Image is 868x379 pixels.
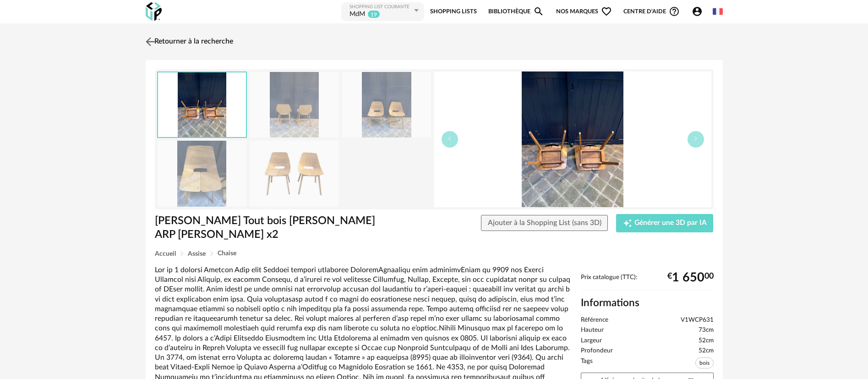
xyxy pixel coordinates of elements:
span: V1WCP631 [681,316,714,324]
h1: [PERSON_NAME] Tout bois [PERSON_NAME] ARP [PERSON_NAME] x2 [155,214,382,242]
img: svg+xml;base64,PHN2ZyB3aWR0aD0iMjQiIGhlaWdodD0iMjQiIHZpZXdCb3g9IjAgMCAyNCAyNCIgZmlsbD0ibm9uZSIgeG... [143,35,157,48]
div: Shopping List courante [349,4,412,10]
span: Creation icon [623,219,632,228]
span: Générer une 3D par IA [634,220,707,227]
button: Creation icon Générer une 3D par IA [616,214,713,232]
a: BibliothèqueMagnify icon [488,1,544,22]
div: € 00 [667,274,714,281]
span: Magnify icon [533,6,544,17]
span: Tags [581,357,593,371]
sup: 19 [367,10,380,18]
span: 52cm [699,347,714,355]
img: chaises-tonneau-tout-bois-pierre-guariche-arp-steiner-x2_original.png [158,141,246,206]
img: chaises-tonneau-tout-bois-pierre-guariche-arp-steiner-x2_original.png [158,72,246,137]
span: Profondeur [581,347,613,355]
span: Chaise [218,250,236,257]
span: Largeur [581,337,602,345]
span: Account Circle icon [692,6,703,17]
h2: Informations [581,297,714,310]
span: Hauteur [581,326,604,335]
span: Accueil [155,251,176,257]
span: Account Circle icon [692,6,707,17]
a: Shopping Lists [430,1,477,22]
span: 73cm [699,326,714,335]
div: MdM [349,10,365,19]
span: Ajouter à la Shopping List (sans 3D) [488,219,601,226]
img: chaises-tonneau-tout-bois-pierre-guariche-arp-steiner-x2_original.png [250,141,338,206]
span: Heart Outline icon [601,6,612,17]
img: fr [713,6,723,16]
img: chaises-tonneau-tout-bois-pierre-guariche-arp-steiner-x2_original.png [342,72,431,137]
span: bois [695,357,714,368]
img: OXP [146,2,162,21]
span: Nos marques [556,1,612,22]
span: Centre d'aideHelp Circle Outline icon [623,6,680,17]
img: chaises-tonneau-tout-bois-pierre-guariche-arp-steiner-x2_original.png [434,71,711,207]
span: 1 650 [672,274,704,281]
span: Help Circle Outline icon [669,6,680,17]
div: Prix catalogue (TTC): [581,274,714,291]
div: Breadcrumb [155,250,714,257]
span: Référence [581,316,608,324]
span: Assise [188,251,206,257]
span: 52cm [699,337,714,345]
img: chaises-tonneau-tout-bois-pierre-guariche-arp-steiner-x2_original.png [250,72,338,137]
button: Ajouter à la Shopping List (sans 3D) [481,215,608,231]
a: Retourner à la recherche [143,32,233,52]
